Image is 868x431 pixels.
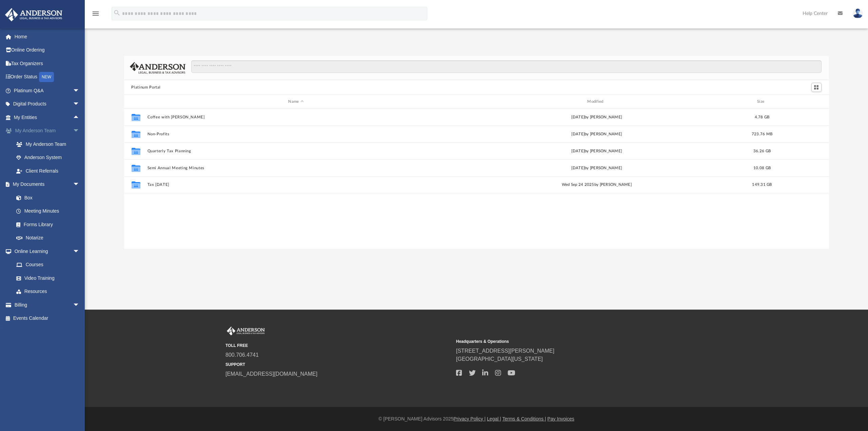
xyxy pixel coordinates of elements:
a: Meeting Minutes [9,204,86,218]
small: TOLL FREE [225,342,451,349]
button: Platinum Portal [131,84,161,91]
a: Notarize [9,231,86,245]
div: grid [124,109,829,249]
div: [DATE] by [PERSON_NAME] [448,131,746,137]
span: 4.78 GB [754,115,769,119]
a: Order StatusNEW [5,70,90,84]
i: menu [92,9,100,18]
div: Size [748,99,775,105]
a: Tax Organizers [5,57,90,70]
img: User Pic [853,8,863,18]
div: id [127,99,144,105]
img: Anderson Advisors Platinum Portal [3,8,64,21]
a: Resources [9,285,86,298]
a: Online Learningarrow_drop_down [5,244,86,258]
a: Privacy Policy | [454,416,486,422]
a: Client Referrals [9,164,90,178]
a: My Documentsarrow_drop_down [5,178,86,191]
button: Non-Profits [147,132,445,136]
a: Billingarrow_drop_down [5,298,90,312]
a: menu [92,13,100,18]
span: arrow_drop_up [73,111,86,124]
span: arrow_drop_down [73,244,86,258]
div: Wed Sep 24 2025 by [PERSON_NAME] [448,182,746,188]
a: Anderson System [9,151,90,164]
span: arrow_drop_down [73,97,86,111]
a: [STREET_ADDRESS][PERSON_NAME] [456,348,554,354]
a: Digital Productsarrow_drop_down [5,97,90,111]
div: Modified [448,99,745,105]
a: 800.706.4741 [225,352,259,358]
div: [DATE] by [PERSON_NAME] [448,114,746,120]
button: Tax [DATE] [147,182,445,187]
span: arrow_drop_down [73,298,86,312]
span: arrow_drop_down [73,84,86,98]
a: My Entitiesarrow_drop_up [5,111,90,124]
div: Name [147,99,445,105]
span: 10.08 GB [753,166,770,170]
a: Video Training [9,271,83,285]
a: Online Ordering [5,43,90,57]
a: Terms & Conditions | [502,416,546,422]
button: Quarterly Tax Planning [147,149,445,153]
span: arrow_drop_down [73,124,86,138]
span: arrow_drop_down [73,178,86,192]
span: 36.26 GB [753,149,770,153]
small: SUPPORT [225,361,451,368]
button: Semi Annual Meeting Minutes [147,166,445,170]
div: NEW [39,72,54,82]
span: 149.31 GB [752,183,772,187]
input: Search files and folders [191,60,821,73]
a: My Anderson Teamarrow_drop_down [5,124,90,138]
div: © [PERSON_NAME] Advisors 2025 [85,415,868,423]
a: Legal | [487,416,501,422]
a: [GEOGRAPHIC_DATA][US_STATE] [456,356,543,362]
a: [EMAIL_ADDRESS][DOMAIN_NAME] [225,371,317,377]
a: Home [5,30,90,43]
div: id [778,99,826,105]
button: Coffee with [PERSON_NAME] [147,115,445,119]
a: Forms Library [9,218,83,231]
small: Headquarters & Operations [456,338,682,345]
span: 723.76 MB [751,132,772,136]
a: Pay Invoices [547,416,574,422]
a: My Anderson Team [9,137,86,151]
div: [DATE] by [PERSON_NAME] [448,148,746,154]
img: Anderson Advisors Platinum Portal [225,327,266,335]
i: search [113,9,121,17]
a: Box [9,191,83,204]
a: Courses [9,258,86,272]
button: Switch to Grid View [811,83,822,92]
a: Events Calendar [5,312,90,325]
a: Platinum Q&Aarrow_drop_down [5,84,90,97]
div: [DATE] by [PERSON_NAME] [448,165,746,171]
